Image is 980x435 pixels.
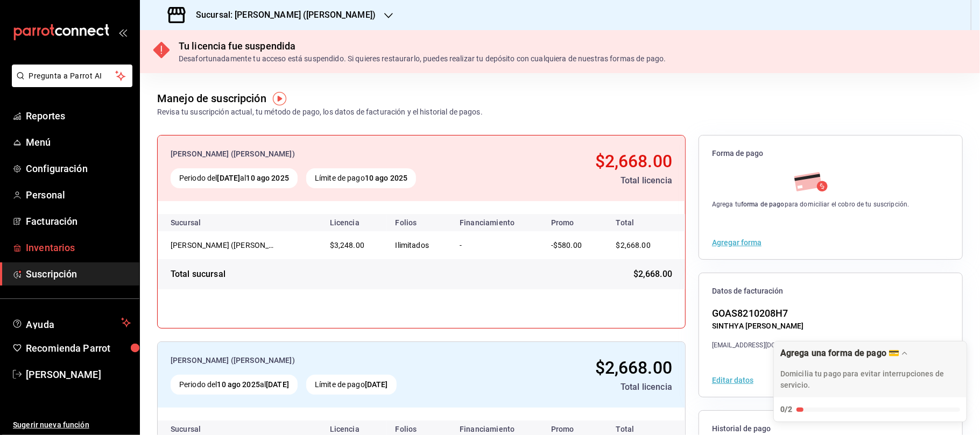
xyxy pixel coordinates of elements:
div: [PERSON_NAME] ([PERSON_NAME]) [171,355,491,366]
div: Total licencia [510,174,672,187]
span: -$580.00 [551,241,582,249]
h3: Sucursal: [PERSON_NAME] ([PERSON_NAME]) [187,9,376,22]
div: Manejo de suscripción [157,90,266,106]
span: Sugerir nueva función [13,419,131,431]
div: Límite de pago [306,375,397,395]
span: Historial de pago [712,424,949,434]
span: $3,248.00 [330,241,364,249]
td: Ilimitados [387,231,452,259]
button: open_drawer_menu [118,28,127,37]
th: Total [603,214,685,231]
th: Promo [542,214,603,231]
span: $2,668.00 [616,241,651,249]
div: Agrega una forma de pago 💳 [773,341,967,422]
button: Expand Checklist [774,341,967,422]
th: Financiamiento [451,214,542,231]
strong: forma de pago [741,201,785,208]
div: Total licencia [500,381,672,394]
span: $2,668.00 [595,151,672,172]
span: Facturación [26,214,131,229]
div: Desafortunadamente tu acceso está suspendido. Si quieres restaurarlo, puedes realizar tu depósito... [179,53,666,65]
div: Sucursal [171,425,230,433]
th: Licencia [321,214,387,231]
div: Agrega una forma de pago 💳 [780,348,899,358]
div: Periodo del al [171,168,298,188]
button: Pregunta a Parrot AI [12,65,132,87]
strong: 10 ago 2025 [217,380,259,389]
div: [PERSON_NAME] ([PERSON_NAME]) [171,148,502,160]
button: Agregar forma [712,239,762,246]
div: [PERSON_NAME] ([PERSON_NAME]) [171,240,278,251]
span: Recomienda Parrot [26,341,131,355]
div: [EMAIL_ADDRESS][DOMAIN_NAME] [712,340,815,350]
div: Revisa tu suscripción actual, tu método de pago, los datos de facturación y el historial de pagos. [157,106,483,118]
span: $2,668.00 [633,268,672,281]
span: Inventarios [26,240,131,255]
p: Domicilia tu pago para evitar interrupciones de servicio. [780,368,960,391]
span: Reportes [26,109,131,123]
div: Total sucursal [171,268,225,281]
a: Pregunta a Parrot AI [8,78,132,89]
div: Agrega tu para domiciliar el cobro de tu suscripción. [712,199,910,209]
span: Menú [26,135,131,149]
div: Sucursal [171,218,230,227]
strong: 10 ago 2025 [365,174,407,182]
div: Periodo del al [171,375,298,395]
strong: [DATE] [266,380,289,389]
span: [PERSON_NAME] [26,367,131,382]
span: Datos de facturación [712,286,949,296]
div: Tu licencia fue suspendida [179,39,666,53]
img: Tooltip marker [273,92,286,105]
div: GOAS8210208H7 [712,306,815,320]
span: Personal [26,188,131,202]
strong: [DATE] [217,174,240,182]
th: Folios [387,214,452,231]
div: Tiberius (Albino) [171,240,278,251]
button: Editar datos [712,376,753,384]
td: - [451,231,542,259]
span: Forma de pago [712,148,949,159]
span: Pregunta a Parrot AI [29,70,116,82]
div: Drag to move checklist [774,341,967,397]
span: Configuración [26,161,131,176]
div: Límite de pago [306,168,416,188]
div: SINTHYA [PERSON_NAME] [712,320,815,332]
span: $2,668.00 [595,358,672,378]
strong: 10 ago 2025 [246,174,289,182]
span: Ayuda [26,316,117,329]
span: Suscripción [26,267,131,281]
div: 0/2 [780,404,792,415]
strong: [DATE] [365,380,388,389]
